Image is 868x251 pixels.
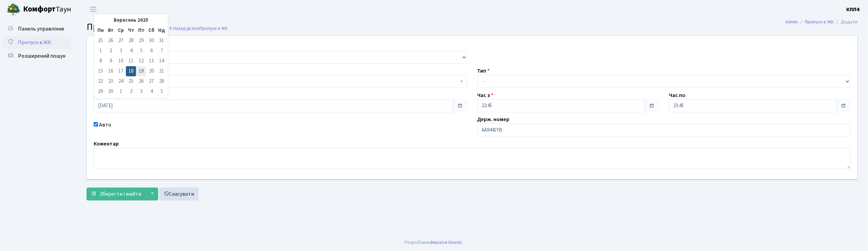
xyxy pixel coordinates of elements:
td: 20 [146,66,156,76]
td: 25 [95,36,106,46]
th: Сб [146,25,156,36]
label: Коментар [94,140,119,148]
a: Панель управління [3,22,71,36]
td: 13 [146,56,156,66]
td: 10 [116,56,126,66]
button: Переключити навігацію [85,4,102,15]
td: 2 [106,46,116,56]
td: 28 [126,36,136,46]
img: logo.png [7,3,20,16]
b: КПП4 [847,6,860,13]
a: Admin [786,18,798,25]
td: 6 [146,46,156,56]
label: Авто [99,121,111,129]
input: АА1234АА [477,123,851,136]
li: Додати [834,18,858,26]
td: 4 [126,46,136,56]
th: Вересень 2025 [106,15,156,25]
label: Тип [477,67,490,75]
button: Зберегти і вийти [87,188,146,200]
label: Час з [477,91,494,99]
a: Скасувати [159,188,199,200]
label: Час по [669,91,686,99]
td: 27 [116,36,126,46]
td: 12 [136,56,146,66]
td: 1 [116,86,126,97]
td: 11 [126,56,136,66]
td: 18 [126,66,136,76]
th: Пт [136,25,146,36]
span: Пропуск в ЖК [18,39,51,46]
th: Пн [95,25,106,36]
td: 5 [156,86,167,97]
td: 19 [136,66,146,76]
td: 8 [95,56,106,66]
td: 5 [136,46,146,56]
span: 4-225, Сломчинська Світлана Олександрівна <span class='la la-check-square text-success'></span> [94,75,467,88]
td: 27 [146,76,156,86]
td: 4 [146,86,156,97]
td: 30 [146,36,156,46]
td: 7 [156,46,167,56]
td: 30 [106,86,116,97]
th: Вт [106,25,116,36]
td: 1 [95,46,106,56]
b: Комфорт [23,4,56,15]
td: 26 [106,36,116,46]
nav: breadcrumb [775,15,868,29]
td: 17 [116,66,126,76]
td: 29 [95,86,106,97]
td: 29 [136,36,146,46]
span: Розширений пошук [18,52,65,60]
span: 4-225, Сломчинська Світлана Олександрівна <span class='la la-check-square text-success'></span> [98,78,459,85]
td: 15 [95,66,106,76]
td: 3 [136,86,146,97]
td: 24 [116,76,126,86]
th: Чт [126,25,136,36]
span: Таун [23,4,71,15]
td: 2 [126,86,136,97]
td: 31 [156,36,167,46]
a: Пропуск в ЖК [3,36,71,49]
td: 28 [156,76,167,86]
span: Зберегти і вийти [99,190,141,198]
td: 26 [136,76,146,86]
a: Пропуск в ЖК [805,18,834,25]
td: 25 [126,76,136,86]
div: Розроблено . [404,239,464,246]
th: Нд [156,25,167,36]
span: Панель управління [18,25,64,33]
td: 23 [106,76,116,86]
a: КПП4 [847,5,860,14]
a: Massive Kinetic [431,239,463,246]
a: Назад до всіхПропуск в ЖК [169,25,228,32]
td: 16 [106,66,116,76]
span: Пропуск в ЖК [200,25,228,32]
label: Держ. номер [477,115,510,123]
span: Пропуск в ЖК [87,20,144,34]
td: 3 [116,46,126,56]
td: 22 [95,76,106,86]
td: 14 [156,56,167,66]
td: 9 [106,56,116,66]
th: Ср [116,25,126,36]
a: Розширений пошук [3,49,71,63]
td: 21 [156,66,167,76]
